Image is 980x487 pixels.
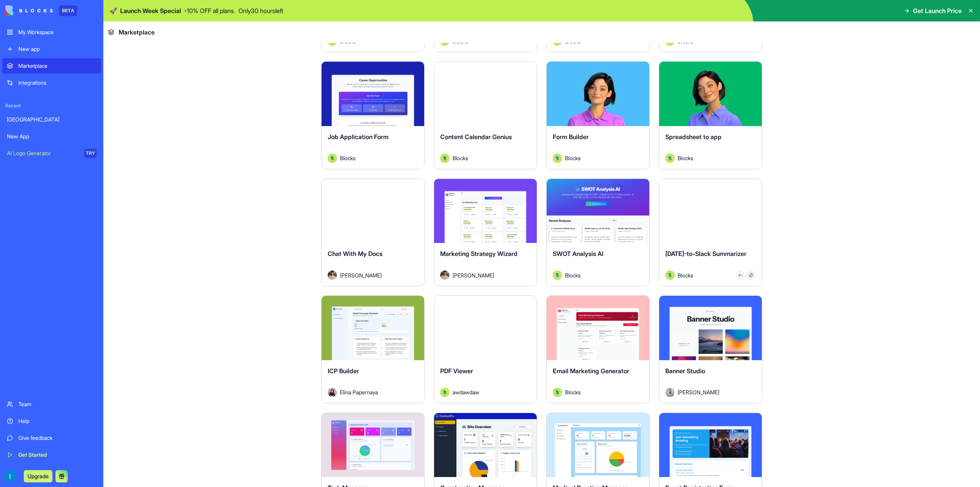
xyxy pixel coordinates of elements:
[120,6,181,15] span: Launch Week Special
[328,154,337,163] img: Avatar
[440,271,449,280] img: Avatar
[24,472,52,480] a: Upgrade
[22,4,34,16] img: Profile image for Shelly
[434,295,537,403] a: PDF ViewerAvatarawdawdaw
[678,271,693,279] span: Blocks
[6,44,126,80] div: Hey Itay 👋Welcome to Blocks 🙌 I'm here if you have any questions!Shelly • 18h ago
[749,273,753,277] img: Slack_i955cf.svg
[7,149,79,157] div: AI Logo Generator
[134,3,148,17] div: Close
[7,133,96,140] div: New App
[546,295,650,403] a: Email Marketing GeneratorAvatarBlocks
[440,250,518,257] span: Marketing Strategy Wizard
[678,388,719,396] span: [PERSON_NAME]
[665,154,675,163] img: Avatar
[440,367,473,375] span: PDF Viewer
[2,75,101,90] a: Integrations
[553,133,589,141] span: Form Builder
[2,112,101,127] a: [GEOGRAPHIC_DATA]
[18,28,96,36] div: My Workspace
[2,58,101,74] a: Marketplace
[340,388,378,396] span: Elina Papernaya
[2,413,101,429] a: Help
[36,251,42,257] button: Upload attachment
[18,451,96,459] div: Get Started
[18,417,96,425] div: Help
[665,133,722,141] span: Spreadsheet to app
[238,6,283,15] p: Only 30 hours left
[553,271,562,280] img: Avatar
[18,434,96,442] div: Give feedback
[452,271,494,279] span: [PERSON_NAME]
[119,28,155,37] span: Marketplace
[2,146,101,161] a: AI Logo GeneratorTRY
[440,388,449,397] img: Avatar
[18,62,96,70] div: Marketplace
[12,49,119,56] div: Hey Itay 👋
[452,154,468,162] span: Blocks
[665,250,746,257] span: [DATE]-to-Slack Summarizer
[59,5,77,16] div: BETA
[5,5,77,16] a: BETA
[738,273,743,277] img: Monday_mgmdm1.svg
[440,154,449,163] img: Avatar
[328,271,337,280] img: Avatar
[452,388,479,396] span: awdawdaw
[2,430,101,446] a: Give feedback
[120,3,134,18] button: Home
[7,235,147,248] textarea: Message…
[4,470,16,482] img: ACg8ocKX1H1ETx1q3Fn9GVN6IWFIMG6pLKxXrbjenzKY4teM1WLJ4Q=s96-c
[546,179,650,287] a: SWOT Analysis AIAvatarBlocks
[18,79,96,87] div: Integrations
[553,388,562,397] img: Avatar
[678,154,693,162] span: Blocks
[659,179,762,287] a: [DATE]-to-Slack SummarizerAvatarBlocks
[24,251,30,257] button: Gif picker
[321,295,425,403] a: ICP BuilderAvatarElina Papernaya
[328,250,382,257] span: Chat With My Docs
[553,367,629,375] span: Email Marketing Generator
[12,81,51,86] div: Shelly • 18h ago
[49,251,55,257] button: Start recording
[913,6,962,15] span: Get Launch Price
[12,60,119,75] div: Welcome to Blocks 🙌 I'm here if you have any questions!
[2,447,101,462] a: Get Started
[18,400,96,408] div: Team
[2,103,101,109] span: Recent
[24,470,52,482] button: Upgrade
[659,61,762,169] a: Spreadsheet to appAvatarBlocks
[37,4,56,10] h1: Shelly
[5,5,53,16] img: logo
[553,250,603,257] span: SWOT Analysis AI
[2,25,101,40] a: My Workspace
[321,179,425,287] a: Chat With My DocsAvatar[PERSON_NAME]
[565,271,581,279] span: Blocks
[5,3,20,18] button: go back
[565,388,581,396] span: Blocks
[340,271,382,279] span: [PERSON_NAME]
[328,133,389,141] span: Job Application Form
[665,388,675,397] img: Avatar
[553,154,562,163] img: Avatar
[2,129,101,144] a: New App
[340,154,356,162] span: Blocks
[546,61,650,169] a: Form BuilderAvatarBlocks
[37,10,52,17] p: Active
[2,41,101,57] a: New app
[7,116,96,123] div: [GEOGRAPHIC_DATA]
[440,133,512,141] span: Content Calendar Genius
[434,61,537,169] a: Content Calendar GeniusAvatarBlocks
[434,179,537,287] a: Marketing Strategy WizardAvatar[PERSON_NAME]
[665,367,705,375] span: Banner Studio
[659,295,762,403] a: Banner StudioAvatar[PERSON_NAME]
[109,6,117,15] span: 🚀
[184,6,235,15] p: - 10 % OFF all plans.
[84,149,96,158] div: TRY
[328,388,337,397] img: Avatar
[565,154,581,162] span: Blocks
[328,367,359,375] span: ICP Builder
[665,271,675,280] img: Avatar
[321,61,425,169] a: Job Application FormAvatarBlocks
[18,45,96,53] div: New app
[6,44,147,97] div: Shelly says…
